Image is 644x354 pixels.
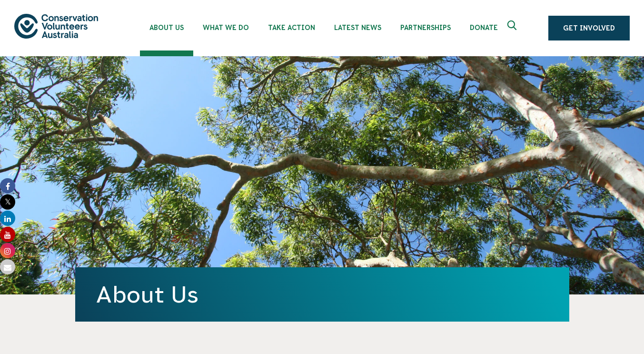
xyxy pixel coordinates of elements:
[203,24,249,31] span: What We Do
[334,24,381,31] span: Latest News
[507,20,519,36] span: Expand search box
[548,16,630,40] a: Get Involved
[268,24,315,31] span: Take Action
[96,282,548,307] h1: About Us
[14,14,98,38] img: logo.svg
[470,24,498,31] span: Donate
[149,24,184,31] span: About Us
[502,17,525,40] button: Expand search box Close search box
[400,24,451,31] span: Partnerships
